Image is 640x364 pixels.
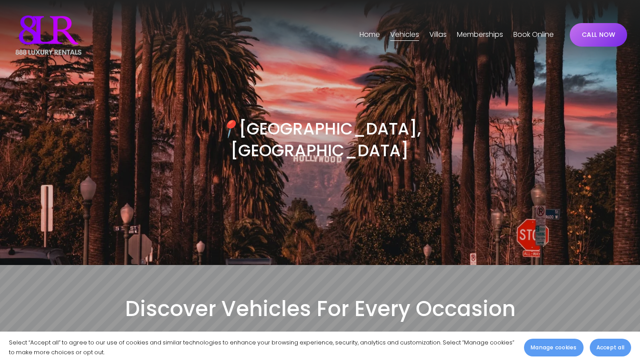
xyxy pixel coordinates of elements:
img: Luxury Car &amp; Home Rentals For Every Occasion [13,13,84,57]
a: Memberships [457,28,503,42]
em: 📍 [219,117,239,140]
span: Manage cookies [531,344,576,352]
button: Manage cookies [524,339,583,356]
a: CALL NOW [570,23,627,47]
a: Book Online [513,28,554,42]
a: folder dropdown [390,28,419,42]
span: Accept all [596,344,624,352]
a: folder dropdown [429,28,447,42]
a: Home [360,28,380,42]
span: Villas [429,28,447,41]
h3: [GEOGRAPHIC_DATA], [GEOGRAPHIC_DATA] [166,118,473,162]
p: Select “Accept all” to agree to our use of cookies and similar technologies to enhance your brows... [9,338,515,358]
h2: Discover Vehicles For Every Occasion [13,295,627,322]
button: Accept all [590,339,631,356]
span: Vehicles [390,28,419,41]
